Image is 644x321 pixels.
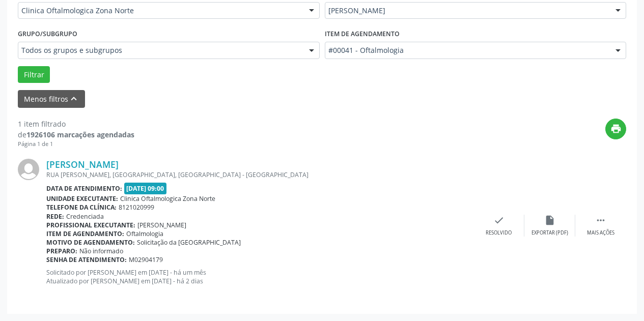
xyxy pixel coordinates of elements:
strong: 1926106 marcações agendadas [26,130,134,139]
b: Preparo: [46,247,77,255]
div: 1 item filtrado [18,119,134,129]
div: RUA [PERSON_NAME], [GEOGRAPHIC_DATA], [GEOGRAPHIC_DATA] - [GEOGRAPHIC_DATA] [46,170,473,179]
button: print [605,119,626,139]
span: [PERSON_NAME] [137,221,186,229]
img: img [18,159,39,180]
p: Solicitado por [PERSON_NAME] em [DATE] - há um mês Atualizado por [PERSON_NAME] em [DATE] - há 2 ... [46,268,473,285]
span: #00041 - Oftalmologia [328,45,606,55]
b: Data de atendimento: [46,184,122,193]
span: Clinica Oftalmologica Zona Norte [120,194,215,203]
b: Telefone da clínica: [46,203,117,212]
button: Filtrar [18,66,50,83]
div: Mais ações [587,229,614,237]
b: Item de agendamento: [46,229,124,238]
i: insert_drive_file [544,215,555,226]
div: Resolvido [486,229,512,237]
span: Credenciada [66,212,104,221]
b: Rede: [46,212,64,221]
button: Menos filtroskeyboard_arrow_up [18,90,85,108]
div: de [18,129,134,140]
span: Oftalmologia [126,229,163,238]
span: 8121020999 [119,203,154,212]
i: check [493,215,505,226]
span: Não informado [79,247,123,255]
b: Profissional executante: [46,221,135,229]
span: Clinica Oftalmologica Zona Norte [21,6,299,16]
label: Item de agendamento [325,26,400,42]
span: Solicitação da [GEOGRAPHIC_DATA] [137,238,241,247]
i: print [610,123,622,134]
div: Exportar (PDF) [531,229,568,237]
b: Motivo de agendamento: [46,238,135,247]
a: [PERSON_NAME] [46,159,119,170]
span: [PERSON_NAME] [328,6,606,16]
b: Unidade executante: [46,194,118,203]
label: Grupo/Subgrupo [18,26,77,42]
div: Página 1 de 1 [18,140,134,149]
span: [DATE] 09:00 [124,183,167,194]
span: M02904179 [129,255,163,264]
span: Todos os grupos e subgrupos [21,45,299,55]
i: keyboard_arrow_up [68,93,79,104]
i:  [595,215,606,226]
b: Senha de atendimento: [46,255,127,264]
